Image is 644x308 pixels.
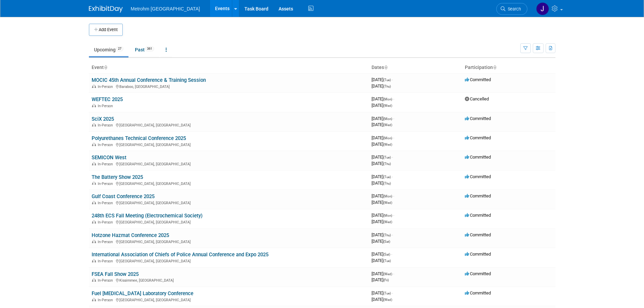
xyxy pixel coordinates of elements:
[372,213,394,218] span: [DATE]
[89,24,123,36] button: Add Event
[383,85,391,88] span: (Thu)
[372,122,392,127] span: [DATE]
[383,214,392,217] span: (Mon)
[372,297,392,302] span: [DATE]
[92,174,143,180] a: The Battery Show 2025
[462,62,555,73] th: Participation
[465,213,491,218] span: Committed
[392,155,393,160] span: -
[92,290,193,297] a: Fuel [MEDICAL_DATA] Laboratory Conference
[92,182,96,185] img: In-Person Event
[393,116,394,121] span: -
[383,272,392,276] span: (Wed)
[92,116,114,122] a: SciX 2025
[92,193,154,199] a: Gulf Coast Conference 2025
[372,155,393,160] span: [DATE]
[465,96,489,101] span: Cancelled
[383,117,392,121] span: (Mon)
[392,77,393,82] span: -
[92,142,366,147] div: [GEOGRAPHIC_DATA], [GEOGRAPHIC_DATA]
[383,175,391,179] span: (Tue)
[372,232,393,237] span: [DATE]
[383,182,391,185] span: (Thu)
[98,278,115,283] span: In-Person
[393,96,394,101] span: -
[92,161,366,166] div: [GEOGRAPHIC_DATA], [GEOGRAPHIC_DATA]
[372,252,392,257] span: [DATE]
[92,135,186,141] a: Polyurethanes Technical Conference 2025
[465,116,491,121] span: Committed
[496,3,527,15] a: Search
[372,103,392,108] span: [DATE]
[89,43,128,56] a: Upcoming27
[92,84,366,89] div: Baraboo, [GEOGRAPHIC_DATA]
[383,233,391,237] span: (Thu)
[465,193,491,198] span: Committed
[383,162,391,166] span: (Thu)
[383,156,391,159] span: (Tue)
[383,201,392,205] span: (Wed)
[372,239,390,244] span: [DATE]
[92,258,366,263] div: [GEOGRAPHIC_DATA], [GEOGRAPHIC_DATA]
[465,252,491,257] span: Committed
[98,259,115,263] span: In-Person
[372,135,394,140] span: [DATE]
[465,155,491,160] span: Committed
[536,2,549,15] img: Joanne Yam
[145,46,154,51] span: 361
[92,232,169,238] a: Hotzone Hazmat Conference 2025
[372,181,391,186] span: [DATE]
[98,104,115,108] span: In-Person
[392,174,393,179] span: -
[98,201,115,205] span: In-Person
[372,200,392,205] span: [DATE]
[372,77,393,82] span: [DATE]
[98,143,115,147] span: In-Person
[92,85,96,88] img: In-Person Event
[104,65,107,70] a: Sort by Event Name
[465,135,491,140] span: Committed
[92,278,96,282] img: In-Person Event
[383,253,390,256] span: (Sat)
[92,220,96,223] img: In-Person Event
[92,181,366,186] div: [GEOGRAPHIC_DATA], [GEOGRAPHIC_DATA]
[369,62,462,73] th: Dates
[372,258,391,263] span: [DATE]
[92,277,366,283] div: Kissimmee, [GEOGRAPHIC_DATA]
[98,123,115,127] span: In-Person
[92,219,366,224] div: [GEOGRAPHIC_DATA], [GEOGRAPHIC_DATA]
[92,155,126,161] a: SEMICON West
[372,116,394,121] span: [DATE]
[383,78,391,82] span: (Tue)
[92,297,366,302] div: [GEOGRAPHIC_DATA], [GEOGRAPHIC_DATA]
[372,161,391,166] span: [DATE]
[92,123,96,126] img: In-Person Event
[92,201,96,204] img: In-Person Event
[465,174,491,179] span: Committed
[116,46,123,51] span: 27
[383,194,392,198] span: (Mon)
[383,278,389,282] span: (Fri)
[393,135,394,140] span: -
[92,143,96,146] img: In-Person Event
[383,298,392,302] span: (Wed)
[393,271,394,276] span: -
[92,77,206,83] a: MOCIC 45th Annual Conference & Training Session
[383,97,392,101] span: (Mon)
[383,240,390,243] span: (Sat)
[505,6,521,11] span: Search
[372,271,394,276] span: [DATE]
[92,240,96,243] img: In-Person Event
[392,290,393,295] span: -
[92,271,139,277] a: FSEA Fall Show 2025
[384,65,387,70] a: Sort by Start Date
[92,96,123,102] a: WEFTEC 2025
[372,84,391,89] span: [DATE]
[92,200,366,205] div: [GEOGRAPHIC_DATA], [GEOGRAPHIC_DATA]
[92,239,366,244] div: [GEOGRAPHIC_DATA], [GEOGRAPHIC_DATA]
[465,232,491,237] span: Committed
[89,62,369,73] th: Event
[92,213,202,219] a: 248th ECS Fall Meeting (Electrochemical Society)
[383,291,391,295] span: (Tue)
[383,220,392,224] span: (Wed)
